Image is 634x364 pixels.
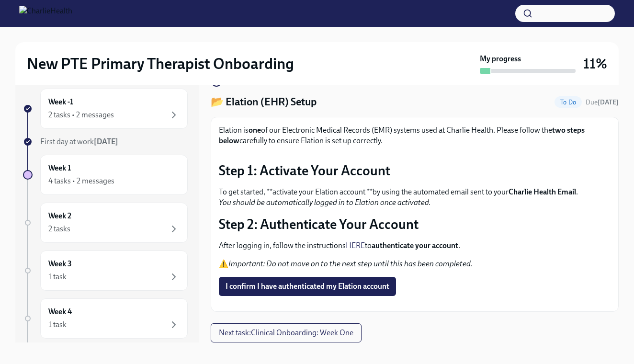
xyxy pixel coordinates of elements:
strong: My progress [480,54,521,64]
h6: Week 1 [48,163,71,173]
em: Important: Do not move on to the next step until this has been completed. [228,259,473,268]
button: I confirm I have authenticated my Elation account [219,277,396,296]
a: HERE [346,241,365,250]
p: To get started, **activate your Elation account **by using the automated email sent to your . [219,187,611,208]
div: 2 tasks • 2 messages [48,110,114,120]
span: First day at work [40,137,118,146]
div: 1 task [48,319,67,330]
span: Next task : Clinical Onboarding: Week One [219,328,353,338]
a: Week 41 task [23,298,188,339]
p: ⚠️ [219,259,611,269]
p: Step 2: Authenticate Your Account [219,216,611,233]
div: 4 tasks • 2 messages [48,176,114,186]
span: Due [586,98,619,106]
h6: Week -1 [48,97,73,107]
h4: 📂 Elation (EHR) Setup [211,95,317,109]
p: Step 1: Activate Your Account [219,162,611,179]
p: After logging in, follow the instructions to . [219,240,611,251]
strong: [DATE] [94,137,118,146]
a: Week 31 task [23,250,188,291]
button: Next task:Clinical Onboarding: Week One [211,323,362,342]
h6: Week 4 [48,307,72,317]
p: Elation is of our Electronic Medical Records (EMR) systems used at Charlie Health. Please follow ... [219,125,611,146]
a: First day at work[DATE] [23,136,188,147]
span: August 22nd, 2025 07:00 [586,98,619,107]
img: CharlieHealth [19,6,72,21]
h6: Week 3 [48,259,72,269]
a: Week 22 tasks [23,203,188,243]
a: Week 14 tasks • 2 messages [23,155,188,195]
div: 1 task [48,272,67,282]
strong: [DATE] [598,98,619,106]
a: Week -12 tasks • 2 messages [23,89,188,129]
h3: 11% [583,55,607,72]
strong: authenticate your account [372,241,458,250]
strong: one [249,125,261,135]
div: 2 tasks [48,224,70,234]
em: You should be automatically logged in to Elation once activated. [219,198,431,207]
h6: Week 2 [48,211,71,221]
strong: Charlie Health Email [509,187,576,196]
span: I confirm I have authenticated my Elation account [226,282,389,291]
h2: New PTE Primary Therapist Onboarding [27,54,294,73]
span: To Do [555,99,582,106]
